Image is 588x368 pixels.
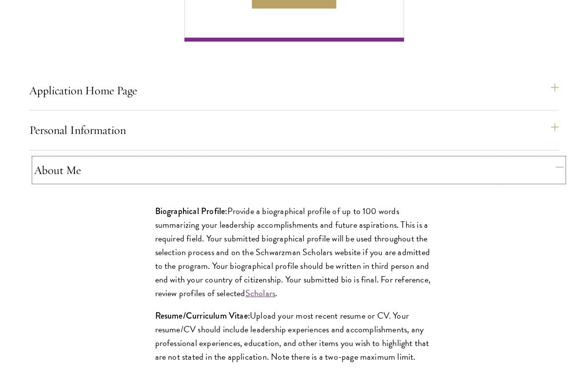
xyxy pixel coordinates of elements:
strong: Resume/Curriculum Vitae: [155,309,250,322]
button: Application Home Page [29,79,559,102]
p: Upload your most recent resume or CV. Your resume/CV should include leadership experiences and ac... [155,309,433,364]
button: About Me [34,158,564,182]
a: Scholars [245,286,276,300]
button: Personal Information [29,118,559,142]
p: Provide a biographical profile of up to 100 words summarizing your leadership accomplishments and... [155,204,433,301]
strong: Biographical Profile: [155,205,227,217]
